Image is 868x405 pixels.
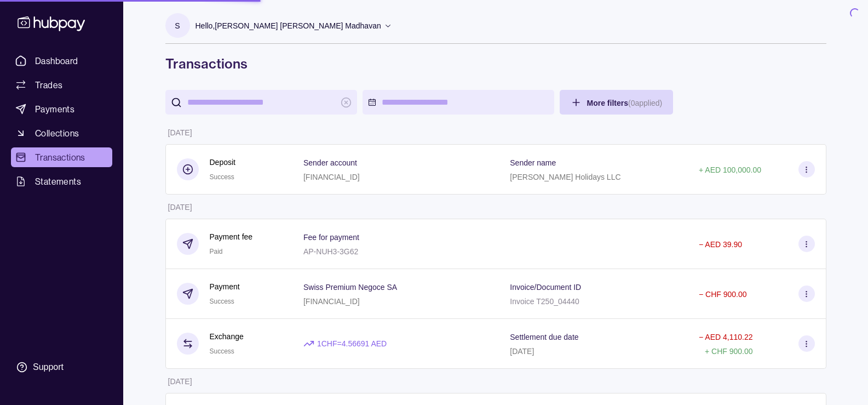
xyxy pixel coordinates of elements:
p: Invoice/Document ID [510,283,581,292]
p: ( 0 applied) [628,99,662,107]
p: Hello, [PERSON_NAME] [PERSON_NAME] Madhavan [196,20,381,32]
p: + AED 100,000.00 [699,166,761,174]
a: Dashboard [11,51,112,71]
p: AP-NUH3-3G62 [303,247,358,256]
a: Trades [11,75,112,95]
p: Settlement due date [510,333,578,341]
p: − AED 4,110.22 [699,333,752,341]
p: Swiss Premium Negoce SA [303,283,397,292]
p: [DATE] [168,377,192,386]
p: [PERSON_NAME] Holidays LLC [510,173,620,181]
p: [DATE] [168,203,192,212]
p: 1 CHF = 4.56691 AED [317,338,387,350]
p: [FINANCIAL_ID] [303,173,360,181]
button: More filters(0applied) [560,90,674,115]
a: Support [11,356,112,379]
p: S [175,20,180,32]
span: Trades [35,78,62,92]
span: Success [210,298,234,305]
span: Collections [35,127,79,140]
p: + CHF 900.00 [705,347,753,356]
p: Fee for payment [303,233,359,242]
p: [FINANCIAL_ID] [303,297,360,306]
p: − CHF 900.00 [699,290,747,299]
p: Payment [210,281,240,293]
span: Success [210,347,234,355]
span: Dashboard [35,54,78,67]
p: Payment fee [210,231,253,243]
p: Sender account [303,158,357,167]
p: Exchange [210,330,244,343]
span: Paid [210,248,223,255]
input: search [187,90,335,115]
p: [DATE] [168,128,192,137]
p: Sender name [510,158,556,167]
span: Success [210,173,234,181]
p: Invoice T250_04440 [510,297,579,306]
p: − AED 39.90 [699,240,742,249]
span: Payments [35,102,74,116]
a: Collections [11,123,112,143]
span: Statements [35,175,81,188]
div: Support [33,361,64,373]
p: [DATE] [510,347,534,356]
span: More filters [587,99,663,107]
a: Transactions [11,147,112,167]
span: Transactions [35,151,85,164]
a: Payments [11,99,112,119]
h1: Transactions [165,55,826,72]
a: Statements [11,172,112,191]
p: Deposit [210,156,235,168]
